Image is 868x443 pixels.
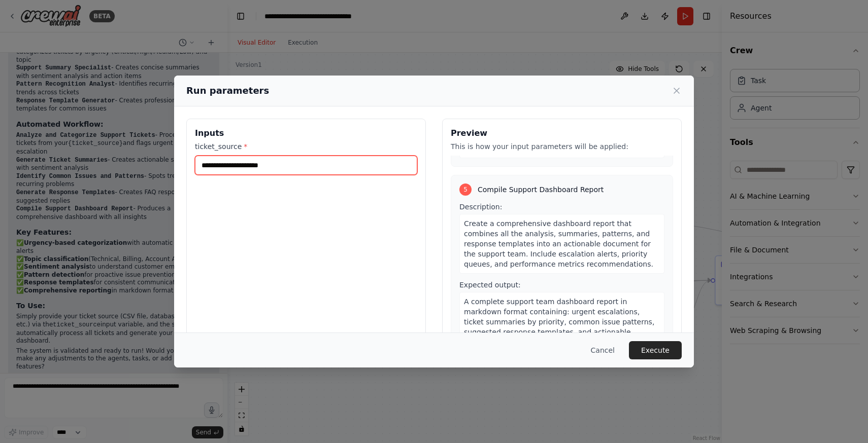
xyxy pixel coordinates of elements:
h3: Preview [451,127,673,139]
div: 5 [459,183,472,196]
h3: Inputs [195,127,417,139]
button: Execute [629,341,682,359]
span: Compile Support Dashboard Report [478,184,604,195]
span: Description: [459,203,502,211]
label: ticket_source [195,141,417,152]
span: Expected output: [459,281,521,289]
button: Cancel [583,341,623,359]
span: A complete support team dashboard report in markdown format containing: urgent escalations, ticke... [464,298,654,346]
span: Create a comprehensive dashboard report that combines all the analysis, summaries, patterns, and ... [464,219,653,268]
h2: Run parameters [186,84,269,98]
p: This is how your input parameters will be applied: [451,141,673,152]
